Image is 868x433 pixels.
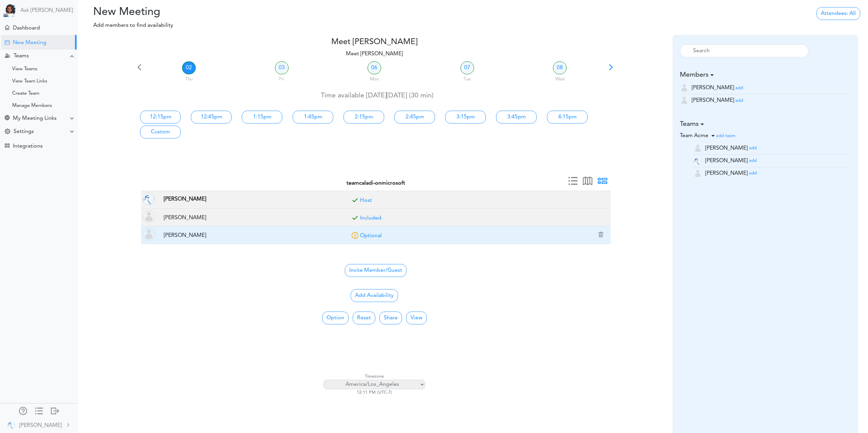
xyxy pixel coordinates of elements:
[14,53,29,59] div: Teams
[275,61,289,74] a: 03
[680,96,689,105] img: user-off.png
[735,86,743,90] small: add
[135,37,615,47] h4: Meet [PERSON_NAME]
[51,407,59,414] div: Log out
[749,146,757,150] small: add
[749,158,757,163] a: add
[421,73,513,83] div: Tue
[547,111,588,124] a: 4:15pm
[749,170,757,176] a: add
[347,181,405,186] strong: teamcaladi-onmicrosoft
[143,210,155,223] span: Mia Swift(Mia@teamcaladi.onmicrosoft.com, Employee at Los Angeles, CA, US)
[360,233,382,239] a: Optional, May not be available
[20,7,73,14] a: Ask [PERSON_NAME]
[5,115,9,122] div: Share Meeting Link
[162,230,208,240] span: Employee at New York, NY, US
[692,98,734,103] span: [PERSON_NAME]
[5,25,9,30] div: Home
[406,312,427,324] button: View
[162,194,208,204] span: Employee at Los Angeles, CA, US
[394,111,435,124] a: 2:45pm
[3,3,17,17] img: Powered by TEAMCAL AI
[735,98,743,103] small: add
[7,421,15,429] img: 9k=
[135,50,615,58] p: Meet [PERSON_NAME]
[35,407,43,414] div: Show only icons
[135,65,144,74] span: Previous 7 days
[680,71,851,79] h5: Members
[322,312,349,324] button: Option
[343,111,384,124] a: 2:15pm
[143,228,155,240] span: Vidya Pamidi(Vidya@teamcaladi.onmicrosoft.com, Employee at New York, NY, US)
[735,85,743,91] a: add
[182,61,196,74] a: 02
[716,134,735,138] small: add team
[705,145,748,151] span: [PERSON_NAME]
[293,111,333,124] a: 1:45pm
[350,214,360,225] span: Included for meeting
[13,115,57,122] div: My Meeting Links
[329,73,420,83] div: Mon
[236,73,328,83] div: Fri
[514,73,606,83] div: Wed
[680,94,851,107] li: Employee (vidya@teamcaladi.onmicrosoft.com)
[693,142,851,155] li: mia@teamcaladi.onmicrosoft.com
[83,21,336,30] p: Add members to find availability
[692,85,734,91] span: [PERSON_NAME]
[13,25,40,32] div: Dashboard
[35,407,43,416] a: Change side menu
[351,289,398,302] button: Add Availability
[1,417,77,432] a: [PERSON_NAME]
[705,158,748,163] span: [PERSON_NAME]
[140,111,181,124] a: 12:15pm
[693,167,851,180] li: vidya@teamcaladi.onmicrosoft.com
[496,111,537,124] a: 3:45pm
[191,111,232,124] a: 12:45pm
[5,129,10,135] div: Change Settings
[5,143,9,148] div: TEAMCAL AI Workflow Apps
[365,373,384,380] label: Timezone
[749,145,757,151] a: add
[693,156,702,165] img: 9k=
[353,312,375,324] button: Reset
[596,231,606,238] button: Remove Member
[12,92,39,95] div: Create Team
[693,144,702,153] img: user-off.png
[360,198,372,203] a: Included for meeting
[357,390,392,395] span: 12:11 PM (UTC-7)
[379,312,402,324] a: Share
[140,126,181,138] a: Custom
[143,210,155,223] img: image
[749,171,757,175] small: add
[680,120,851,128] h5: Teams
[321,92,434,99] span: Time available [DATE][DATE] (30 min)
[14,129,34,135] div: Settings
[350,232,360,242] span: Optional, May not be available
[143,193,155,205] img: Dave Harding(raj@teamcaladi.onmicrosoft.com, Employee at Los Angeles, CA, US)
[368,61,381,74] a: 06
[164,196,206,202] strong: [PERSON_NAME]
[360,215,381,221] a: Included for meeting
[680,82,851,94] li: Employee (mia@teamcaladi.onmicrosoft.com)
[705,170,748,176] span: [PERSON_NAME]
[680,44,809,57] input: Search
[460,61,474,74] a: 07
[606,65,616,74] span: Next 7 days
[143,73,235,83] div: Thu
[816,7,860,20] a: Attendees: All
[693,155,851,167] li: raj@teamcaladi.onmicrosoft.com
[445,111,486,124] a: 3:15pm
[350,197,360,207] span: Included for meeting
[242,111,282,124] a: 1:15pm
[13,40,46,46] div: New Meeting
[735,98,743,103] a: add
[83,6,336,19] h2: New Meeting
[5,40,9,45] div: Creating Meeting
[693,169,702,178] img: user-off.png
[12,80,47,83] div: View Team Links
[19,421,62,430] div: [PERSON_NAME]
[749,158,757,163] small: add
[680,83,689,92] img: user-off.png
[162,212,208,222] span: Employee at Los Angeles, CA, US
[345,264,407,277] span: Invite Member/Guest to join your Group Free Time Calendar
